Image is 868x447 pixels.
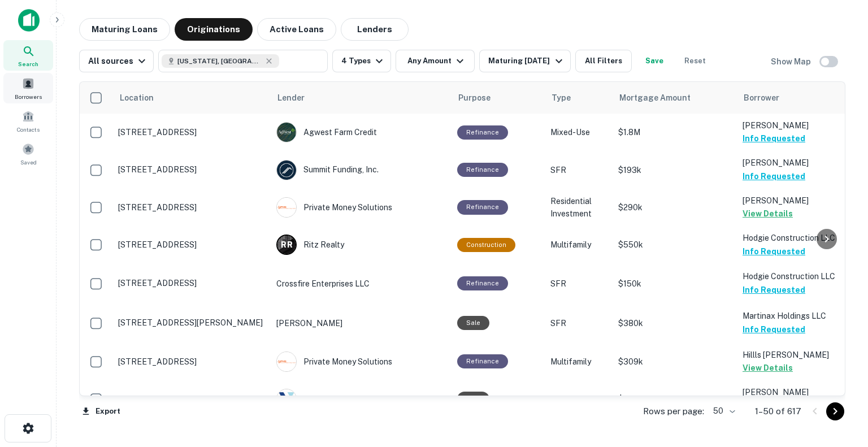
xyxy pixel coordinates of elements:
h6: Show Map [771,55,813,68]
img: picture [277,389,296,409]
button: Go to next page [826,402,844,420]
div: Maturing [DATE] [488,54,565,68]
p: [PERSON_NAME] [743,157,856,169]
span: [US_STATE], [GEOGRAPHIC_DATA] [177,56,262,66]
p: R R [281,239,292,251]
p: SFR [550,164,607,176]
div: Summit Funding, Inc. [276,160,446,180]
p: [STREET_ADDRESS] [118,357,265,367]
div: Sale [457,392,489,406]
p: $309k [618,355,731,368]
span: Borrowers [15,92,42,101]
div: This loan purpose was for refinancing [457,200,508,214]
p: Martinax Holdings LLC [743,310,856,322]
th: Lender [271,82,452,114]
p: Hillls [PERSON_NAME] [743,349,856,361]
th: Type [545,82,613,114]
p: [PERSON_NAME] [743,119,856,132]
th: Purpose [452,82,545,114]
p: Multifamily [550,355,607,368]
button: Save your search to get updates of matches that match your search criteria. [636,50,672,72]
div: 50 [709,403,737,419]
span: Mortgage Amount [619,91,705,105]
span: Borrower [744,91,779,105]
button: Info Requested [743,170,805,183]
p: Multifamily [550,238,607,251]
p: Crossfire Enterprises LLC [276,277,446,290]
p: $380k [618,317,731,329]
p: [STREET_ADDRESS][PERSON_NAME] [118,318,265,328]
p: [PERSON_NAME] [743,194,856,207]
img: picture [277,198,296,217]
p: [PERSON_NAME] [276,317,446,329]
div: Sale [457,316,489,330]
p: 1–50 of 617 [755,405,801,418]
button: Reset [677,50,713,72]
div: This loan purpose was for refinancing [457,163,508,177]
button: Originations [175,18,253,41]
p: SFR [550,393,607,405]
p: [STREET_ADDRESS] [118,240,265,250]
button: Active Loans [257,18,336,41]
div: Agwest Farm Credit [276,122,446,142]
button: Any Amount [396,50,475,72]
div: Private Money Solutions [276,351,446,372]
th: Location [112,82,271,114]
p: [STREET_ADDRESS] [118,394,265,404]
button: View Details [743,207,793,220]
a: Contacts [3,106,53,136]
div: This loan purpose was for construction [457,238,515,252]
a: Search [3,40,53,71]
div: All sources [88,54,149,68]
img: picture [277,352,296,371]
button: Maturing [DATE] [479,50,570,72]
div: Veritas Funding [276,389,446,409]
p: $1.8M [618,126,731,138]
p: [STREET_ADDRESS] [118,164,265,175]
button: 4 Types [332,50,391,72]
p: SFR [550,277,607,290]
img: picture [277,160,296,180]
button: Info Requested [743,323,805,336]
p: $550k [618,238,731,251]
p: [STREET_ADDRESS] [118,278,265,288]
img: picture [277,123,296,142]
div: This loan purpose was for refinancing [457,276,508,290]
img: capitalize-icon.png [18,9,40,32]
button: Info Requested [743,245,805,258]
p: Hodgie Construction LLC [743,232,856,244]
span: Lender [277,91,305,105]
p: [PERSON_NAME] [743,386,856,398]
div: This loan purpose was for refinancing [457,125,508,140]
button: Lenders [341,18,409,41]
span: Type [552,91,571,105]
a: Saved [3,138,53,169]
span: Saved [20,158,37,167]
button: All sources [79,50,154,72]
iframe: Chat Widget [811,357,868,411]
p: [STREET_ADDRESS] [118,127,265,137]
p: Hodgie Construction LLC [743,270,856,283]
th: Borrower [737,82,861,114]
button: View Details [743,361,793,375]
p: Rows per page: [643,405,704,418]
button: All Filters [575,50,632,72]
div: Private Money Solutions [276,197,446,218]
button: Info Requested [743,132,805,145]
p: $365k [618,393,731,405]
p: [STREET_ADDRESS] [118,202,265,212]
button: Export [79,403,123,420]
button: Maturing Loans [79,18,170,41]
button: Info Requested [743,283,805,297]
a: Borrowers [3,73,53,103]
p: $193k [618,164,731,176]
p: SFR [550,317,607,329]
span: Contacts [17,125,40,134]
span: Purpose [458,91,505,105]
th: Mortgage Amount [613,82,737,114]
